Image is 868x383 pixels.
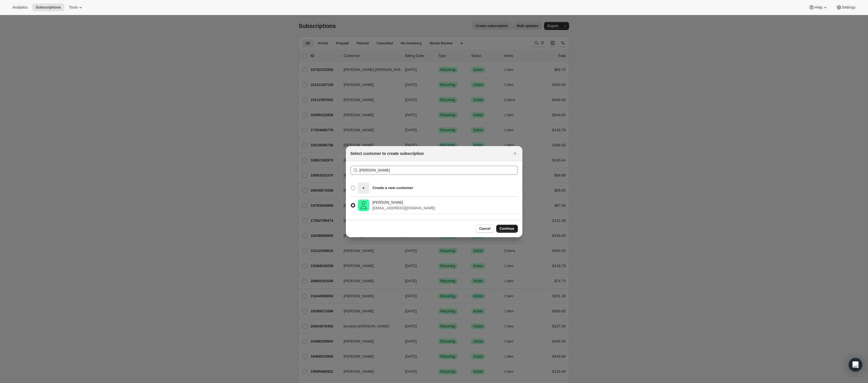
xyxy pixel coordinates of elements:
div: Open Intercom Messenger [849,358,862,372]
span: Help [814,5,822,10]
input: Search [360,166,518,175]
p: [PERSON_NAME] [373,200,435,205]
span: Settings [842,5,855,10]
span: Cancel [479,226,490,231]
span: Subscriptions [36,5,61,10]
button: Settings [833,3,859,11]
button: Analytics [9,3,31,11]
button: Cancel [476,225,494,233]
button: Continue [496,225,518,233]
p: Create a new customer [373,185,413,191]
span: Tools [69,5,78,10]
button: Close [511,149,519,157]
button: Tools [65,3,87,11]
button: Subscriptions [32,3,64,11]
p: [EMAIL_ADDRESS][DOMAIN_NAME] [373,205,435,211]
span: Continue [500,226,514,231]
button: Help [805,3,831,11]
h2: Select customer to create subscription [350,151,424,156]
span: Analytics [13,5,28,10]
